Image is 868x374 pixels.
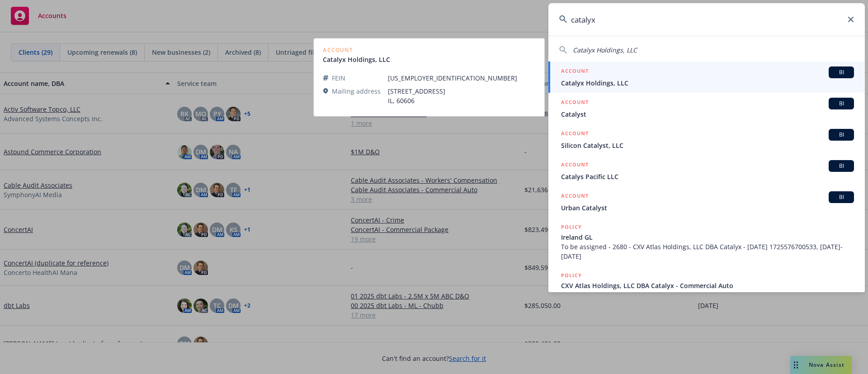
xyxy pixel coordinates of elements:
a: POLICYCXV Atlas Holdings, LLC DBA Catalyx - Commercial Auto73634258, [DATE]-[DATE] [548,266,865,305]
a: ACCOUNTBICatalys Pacific LLC [548,155,865,186]
span: Silicon Catalyst, LLC [561,141,854,150]
span: Ireland GL [561,232,854,242]
a: ACCOUNTBISilicon Catalyst, LLC [548,124,865,155]
span: Catalyx Holdings, LLC [573,46,637,54]
a: ACCOUNTBICatalyx Holdings, LLC [548,62,865,93]
h5: ACCOUNT [561,160,589,171]
span: BI [832,193,850,201]
h5: ACCOUNT [561,66,589,77]
span: 73634258, [DATE]-[DATE] [561,290,854,300]
span: CXV Atlas Holdings, LLC DBA Catalyx - Commercial Auto [561,281,854,290]
span: Catalyx Holdings, LLC [561,78,854,88]
a: ACCOUNTBICatalyst [548,93,865,124]
input: Search... [548,3,865,36]
span: BI [832,131,850,139]
h5: ACCOUNT [561,191,589,202]
a: ACCOUNTBIUrban Catalyst [548,186,865,218]
span: Catalys Pacific LLC [561,172,854,181]
h5: POLICY [561,223,582,232]
span: BI [832,162,850,170]
span: BI [832,68,850,76]
span: Catalyst [561,109,854,119]
span: To be assigned - 2680 - CXV Atlas Holdings, LLC DBA Catalyx - [DATE] 1725576700533, [DATE]-[DATE] [561,242,854,261]
h5: ACCOUNT [561,129,589,140]
span: BI [832,99,850,108]
span: Urban Catalyst [561,203,854,213]
h5: POLICY [561,271,582,280]
a: POLICYIreland GLTo be assigned - 2680 - CXV Atlas Holdings, LLC DBA Catalyx - [DATE] 172557670053... [548,218,865,266]
h5: ACCOUNT [561,98,589,109]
